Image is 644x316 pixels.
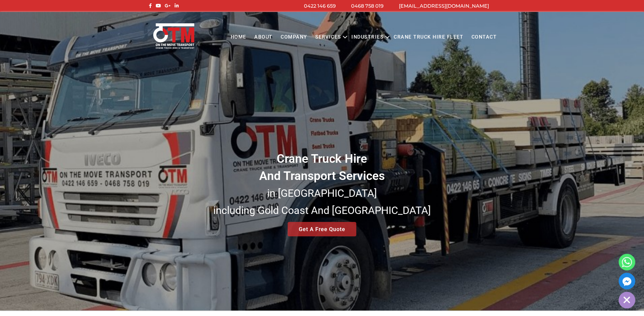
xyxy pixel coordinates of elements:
small: in [GEOGRAPHIC_DATA] including Gold Coast And [GEOGRAPHIC_DATA] [213,187,431,216]
a: Whatsapp [619,254,635,270]
a: About [250,29,277,46]
a: COMPANY [277,29,311,46]
a: 0468 758 019 [351,3,384,9]
a: Get A Free Quote [288,222,356,236]
a: 0422 146 659 [304,3,336,9]
a: Industries [347,29,388,46]
a: Crane Truck Hire Fleet [390,29,467,46]
a: Services [311,29,345,46]
a: Facebook_Messenger [619,273,635,289]
a: Home [226,29,250,46]
a: [EMAIL_ADDRESS][DOMAIN_NAME] [399,3,489,9]
a: Contact [467,29,501,46]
